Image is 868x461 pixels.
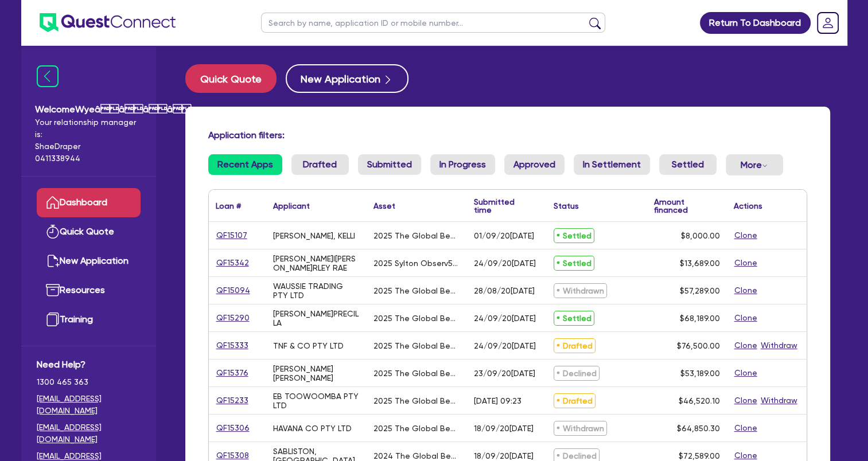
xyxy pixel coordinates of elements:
span: $8,000.00 [681,231,720,240]
a: QF15107 [216,229,248,242]
div: 2025 The Global Beaut Group UltraLUX Pro [373,369,460,378]
span: Withdrawn [554,283,607,298]
img: quick-quote [46,225,60,239]
img: resources [46,283,60,297]
div: 23/09/20[DATE] [474,369,535,378]
a: QF15233 [216,394,249,407]
div: [DATE] 09:23 [474,396,521,405]
button: Clone [734,394,758,407]
div: 2025 The Global Beauty Group SuperLUX [373,396,460,405]
div: WAUSSIE TRADING PTY LTD [273,282,360,300]
div: 24/09/20[DATE] [474,259,536,268]
a: Drafted [291,154,349,175]
button: Clone [734,229,758,242]
div: HAVANA CO PTY LTD [273,424,352,433]
div: 2025 The Global Beauty Group UltraLUX PRO [373,314,460,323]
button: Withdraw [760,394,798,407]
input: Search by name, application ID or mobile number... [261,13,605,33]
button: Clone [734,311,758,325]
span: Withdrawn [554,421,607,436]
button: New Application [286,64,408,93]
a: QF15290 [216,311,250,325]
button: Clone [734,284,758,297]
span: Welcome Wyeââââ [35,103,142,116]
div: Amount financed [654,198,720,214]
div: 18/09/20[DATE] [474,451,534,460]
span: $76,500.00 [677,341,720,350]
img: icon-menu-close [37,65,59,87]
a: Recent Apps [208,154,282,175]
a: Approved [504,154,565,175]
div: [PERSON_NAME]PRECILLA [273,309,360,327]
span: $57,289.00 [680,286,720,295]
div: 01/09/20[DATE] [474,231,534,240]
div: Asset [373,202,395,210]
span: $72,589.00 [679,451,720,460]
span: $53,189.00 [680,369,720,378]
div: 18/09/20[DATE] [474,424,534,433]
img: training [46,312,60,326]
div: TNF & CO PTY LTD [273,341,344,350]
div: 2025 Sylton Observ520x [373,259,460,268]
a: Quick Quote [37,217,141,247]
a: Dropdown toggle [813,8,843,38]
button: Clone [734,421,758,435]
a: QF15094 [216,284,251,297]
button: Clone [734,256,758,269]
a: In Settlement [574,154,650,175]
a: [EMAIL_ADDRESS][DOMAIN_NAME] [37,421,141,446]
a: Quick Quote [185,64,286,93]
div: 24/09/20[DATE] [474,314,536,323]
span: $13,689.00 [680,259,720,268]
a: Dashboard [37,188,141,217]
div: Applicant [273,202,310,210]
span: Need Help? [37,358,141,372]
div: Status [554,202,579,210]
a: Return To Dashboard [700,12,811,34]
div: 28/08/20[DATE] [474,286,535,295]
button: Clone [734,339,758,352]
span: Your relationship manager is: Shae Draper 0411338944 [35,116,142,165]
span: Declined [554,366,600,381]
button: Clone [734,366,758,380]
span: 1300 465 363 [37,376,141,388]
span: $68,189.00 [680,314,720,323]
span: $46,520.10 [679,396,720,405]
a: Settled [659,154,717,175]
a: QF15342 [216,256,250,269]
a: QF15376 [216,366,249,380]
span: Settled [554,311,594,326]
div: 24/09/20[DATE] [474,341,536,350]
a: [EMAIL_ADDRESS][DOMAIN_NAME] [37,393,141,417]
div: 2024 The Global Beauty Group Liftera and Observ520X [373,451,460,460]
button: Quick Quote [185,64,277,93]
span: $64,850.30 [677,424,720,433]
div: 2025 The Global Beauty Group UltraLUX PRO [373,341,460,350]
a: Submitted [358,154,421,175]
span: Settled [554,256,594,271]
button: Dropdown toggle [726,154,783,175]
span: Settled [554,228,594,243]
span: Drafted [554,338,595,353]
a: QF15333 [216,339,249,352]
img: quest-connect-logo-blue [40,13,176,32]
div: 2025 The Global Beauty Group UltraLUX Pro [373,286,460,295]
a: In Progress [430,154,495,175]
div: Submitted time [474,198,530,214]
div: [PERSON_NAME] [PERSON_NAME] [273,364,360,382]
div: Actions [734,202,762,210]
span: Drafted [554,393,595,408]
div: EB TOOWOOMBA PTY LTD [273,392,360,410]
div: [PERSON_NAME], KELLI [273,231,355,240]
div: [PERSON_NAME]I[PERSON_NAME]RLEY RAE [273,254,360,272]
div: 2025 The Global Beauty Group MediLUX LED [373,231,460,240]
div: Loan # [216,202,241,210]
a: Training [37,305,141,334]
a: Resources [37,276,141,305]
img: new-application [46,254,60,268]
button: Withdraw [760,339,798,352]
a: New Application [37,247,141,276]
h4: Application filters: [208,130,807,140]
div: 2025 The Global Beauty Group MediLUX LED and Pre Used Observ520X [373,424,460,433]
